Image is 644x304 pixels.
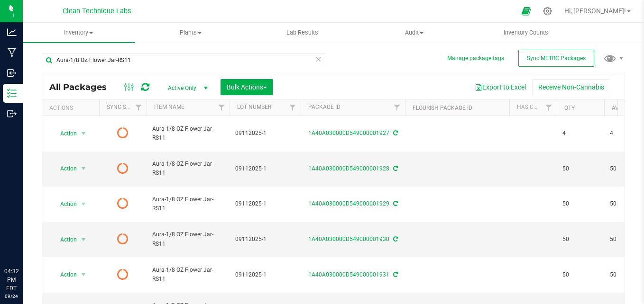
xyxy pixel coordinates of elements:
[117,162,129,175] span: Pending Sync
[515,2,537,20] span: Open Ecommerce Menu
[23,23,135,43] a: Inventory
[308,104,340,110] a: Package ID
[4,267,18,293] p: 04:32 PM EDT
[131,99,147,116] a: Filter
[532,79,610,95] button: Receive Non-Cannabis
[308,236,389,242] a: 1A40A030000D549000001930
[562,199,598,208] span: 50
[564,7,626,15] span: Hi, [PERSON_NAME]!
[562,270,598,279] span: 50
[214,99,230,116] a: Filter
[308,200,389,207] a: 1A40A030000D549000001929
[308,130,389,136] a: 1A40A030000D549000001927
[274,28,331,37] span: Lab Results
[152,125,224,143] span: Aura-1/8 OZ Flower Jar-RS11
[117,126,129,140] span: Pending Sync
[237,104,271,110] a: Lot Number
[78,127,90,140] span: select
[117,268,129,281] span: Pending Sync
[9,228,38,257] iframe: Resource center
[63,7,131,15] span: Clean Technique Labs
[308,165,389,172] a: 1A40A030000D549000001928
[152,266,224,284] span: Aura-1/8 OZ Flower Jar-RS11
[78,268,90,281] span: select
[52,127,77,140] span: Action
[152,195,224,213] span: Aura-1/8 OZ Flower Jar-RS11
[447,54,504,63] button: Manage package tags
[562,235,598,244] span: 50
[392,271,398,278] span: Sync from Compliance System
[564,105,575,111] a: Qty
[491,28,561,37] span: Inventory Counts
[392,200,398,207] span: Sync from Compliance System
[221,79,273,95] button: Bulk Actions
[562,129,598,138] span: 4
[23,28,135,37] span: Inventory
[509,99,557,116] th: Has COA
[52,197,77,211] span: Action
[247,23,359,43] a: Lab Results
[235,129,295,138] span: 09112025-1
[542,7,553,16] div: Manage settings
[4,293,18,300] p: 09/24
[235,164,295,173] span: 09112025-1
[413,105,472,111] a: Flourish Package ID
[117,197,129,210] span: Pending Sync
[235,199,295,208] span: 09112025-1
[7,89,17,98] inline-svg: Inventory
[135,23,247,43] a: Plants
[392,165,398,172] span: Sync from Compliance System
[612,105,640,111] a: Available
[227,83,267,91] span: Bulk Actions
[285,99,301,116] a: Filter
[135,28,246,37] span: Plants
[359,28,469,37] span: Audit
[49,82,116,92] span: All Packages
[308,271,389,278] a: 1A40A030000D549000001931
[315,53,322,65] span: Clear
[78,233,90,246] span: select
[470,23,582,43] a: Inventory Counts
[7,109,17,118] inline-svg: Outbound
[7,48,17,57] inline-svg: Manufacturing
[117,232,129,246] span: Pending Sync
[152,160,224,178] span: Aura-1/8 OZ Flower Jar-RS11
[78,197,90,211] span: select
[49,105,95,111] div: Actions
[152,230,224,248] span: Aura-1/8 OZ Flower Jar-RS11
[78,162,90,175] span: select
[562,164,598,173] span: 50
[358,23,470,43] a: Audit
[28,227,39,238] iframe: Resource center unread badge
[7,27,17,37] inline-svg: Analytics
[7,68,17,78] inline-svg: Inbound
[518,50,594,67] button: Sync METRC Packages
[107,104,143,110] a: Sync Status
[469,79,532,95] button: Export to Excel
[42,53,326,67] input: Search Package ID, Item Name, SKU, Lot or Part Number...
[52,233,77,246] span: Action
[541,99,557,116] a: Filter
[52,268,77,281] span: Action
[52,162,77,175] span: Action
[389,99,405,116] a: Filter
[392,236,398,242] span: Sync from Compliance System
[235,235,295,244] span: 09112025-1
[392,130,398,136] span: Sync from Compliance System
[527,55,586,62] span: Sync METRC Packages
[154,104,184,110] a: Item Name
[235,270,295,279] span: 09112025-1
